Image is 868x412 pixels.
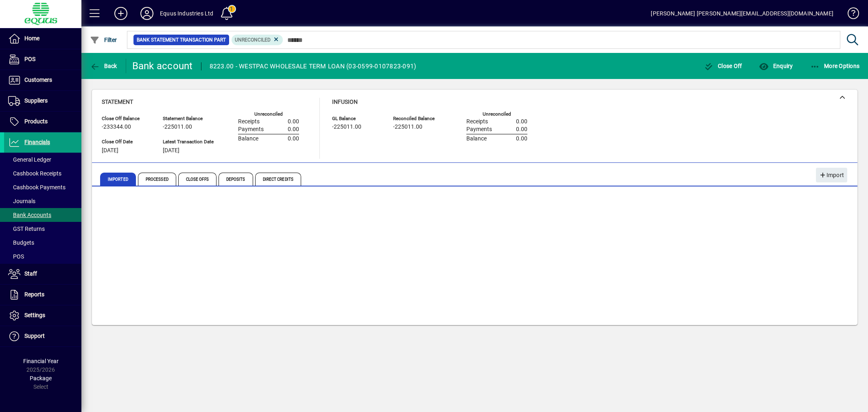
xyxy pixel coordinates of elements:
[808,59,862,73] button: More Options
[8,239,34,246] span: Budgets
[138,173,176,186] span: Processed
[232,35,283,45] mat-chip: Reconciliation Status: Unreconciled
[704,63,742,69] span: Close Off
[483,112,511,117] label: Unreconciled
[8,156,51,163] span: General Ledger
[757,59,795,73] button: Enquiry
[4,70,81,90] a: Customers
[24,312,45,318] span: Settings
[100,173,136,186] span: Imported
[4,91,81,111] a: Suppliers
[516,136,527,142] span: 0.00
[4,236,81,250] a: Budgets
[816,168,847,182] button: Import
[163,124,192,130] span: -225011.00
[102,116,151,121] span: Close Off Balance
[160,7,214,20] div: Equus Industries Ltd
[466,118,488,125] span: Receipts
[132,59,193,72] div: Bank account
[163,139,214,145] span: Latest Transaction Date
[4,285,81,305] a: Reports
[24,291,44,298] span: Reports
[163,116,214,121] span: Statement Balance
[288,126,299,133] span: 0.00
[393,124,422,130] span: -225011.00
[516,126,527,133] span: 0.00
[4,326,81,346] a: Support
[24,139,50,145] span: Financials
[219,173,253,186] span: Deposits
[134,6,160,21] button: Profile
[238,118,260,125] span: Receipts
[288,118,299,125] span: 0.00
[4,28,81,49] a: Home
[238,126,264,133] span: Payments
[24,77,52,83] span: Customers
[288,136,299,142] span: 0.00
[8,226,45,232] span: GST Returns
[4,250,81,263] a: POS
[81,59,126,73] app-page-header-button: Back
[702,59,744,73] button: Close Off
[102,124,131,130] span: -233344.00
[8,212,51,218] span: Bank Accounts
[4,180,81,194] a: Cashbook Payments
[24,270,37,277] span: Staff
[238,136,258,142] span: Balance
[24,35,39,42] span: Home
[90,37,117,43] span: Filter
[4,153,81,167] a: General Ledger
[24,97,48,104] span: Suppliers
[23,358,59,364] span: Financial Year
[4,112,81,132] a: Products
[137,36,226,44] span: Bank Statement Transaction Part
[393,116,442,121] span: Reconciled Balance
[163,147,179,154] span: [DATE]
[8,253,24,260] span: POS
[8,184,66,191] span: Cashbook Payments
[30,375,52,381] span: Package
[235,37,271,43] span: Unreconciled
[4,305,81,326] a: Settings
[24,56,35,62] span: POS
[178,173,216,186] span: Close Offs
[466,136,487,142] span: Balance
[24,118,48,125] span: Products
[210,60,416,73] div: 8223.00 - WESTPAC WHOLESALE TERM LOAN (03-0599-0107823-091)
[4,264,81,284] a: Staff
[8,170,61,177] span: Cashbook Receipts
[88,59,119,73] button: Back
[254,112,283,117] label: Unreconciled
[810,63,860,69] span: More Options
[255,173,301,186] span: Direct Credits
[88,33,119,47] button: Filter
[90,63,117,69] span: Back
[4,49,81,70] a: POS
[516,118,527,125] span: 0.00
[466,126,492,133] span: Payments
[4,222,81,236] a: GST Returns
[651,7,833,20] div: [PERSON_NAME] [PERSON_NAME][EMAIL_ADDRESS][DOMAIN_NAME]
[102,147,118,154] span: [DATE]
[759,63,793,69] span: Enquiry
[332,124,361,130] span: -225011.00
[4,208,81,222] a: Bank Accounts
[24,333,45,339] span: Support
[108,6,134,21] button: Add
[4,167,81,180] a: Cashbook Receipts
[842,2,858,28] a: Knowledge Base
[102,139,151,145] span: Close Off Date
[819,169,844,182] span: Import
[8,198,35,204] span: Journals
[332,116,381,121] span: GL Balance
[4,194,81,208] a: Journals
